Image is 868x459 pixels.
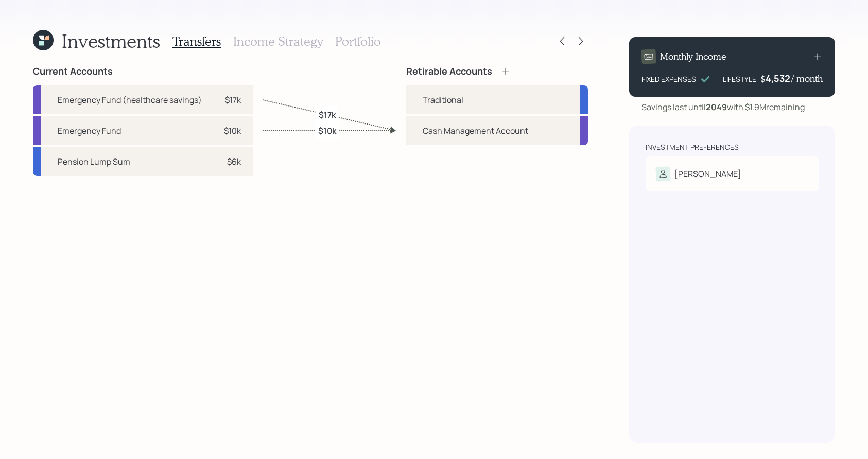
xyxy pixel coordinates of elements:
h3: Income Strategy [233,34,323,49]
label: $17k [319,109,336,120]
h4: Current Accounts [33,66,113,77]
div: Pension Lump Sum [58,155,130,168]
div: Emergency Fund [58,125,121,137]
div: Traditional [423,94,463,106]
h4: / month [791,73,823,84]
h4: Retirable Accounts [406,66,492,77]
div: Investment Preferences [646,142,739,152]
div: $17k [225,94,241,106]
h4: Monthly Income [660,51,726,62]
div: [PERSON_NAME] [674,168,741,180]
div: Cash Management Account [423,125,528,137]
div: $6k [227,155,241,168]
div: Savings last until with $1.9M remaining [641,101,805,113]
label: $10k [318,125,336,136]
div: Emergency Fund (healthcare savings) [58,94,202,106]
h3: Transfers [172,34,221,49]
h1: Investments [62,30,160,52]
h4: $ [760,73,766,84]
div: LIFESTYLE [723,74,756,84]
div: $10k [224,125,241,137]
h3: Portfolio [335,34,381,49]
b: 2049 [706,101,727,113]
div: FIXED EXPENSES [641,74,696,84]
div: 4,532 [766,72,791,84]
